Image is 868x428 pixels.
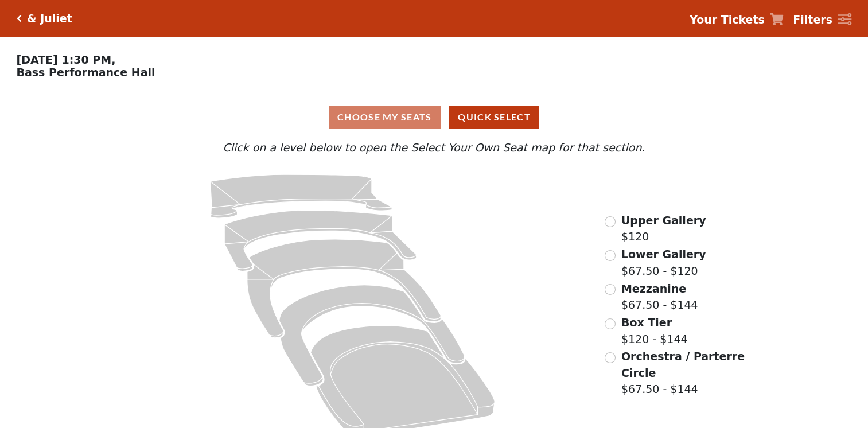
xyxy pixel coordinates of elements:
[621,282,686,295] span: Mezzanine
[690,13,765,26] strong: Your Tickets
[621,281,698,313] label: $67.50 - $144
[793,11,851,28] a: Filters
[621,214,706,227] span: Upper Gallery
[690,11,784,28] a: Your Tickets
[449,106,539,129] button: Quick Select
[621,212,706,245] label: $120
[621,316,672,329] span: Box Tier
[27,12,72,25] h5: & Juliet
[793,13,832,26] strong: Filters
[17,14,22,22] a: Click here to go back to filters
[621,350,745,379] span: Orchestra / Parterre Circle
[621,314,688,347] label: $120 - $144
[116,139,751,156] p: Click on a level below to open the Select Your Own Seat map for that section.
[621,248,706,260] span: Lower Gallery
[621,246,706,279] label: $67.50 - $120
[225,211,417,271] path: Lower Gallery - Seats Available: 55
[211,174,392,218] path: Upper Gallery - Seats Available: 295
[621,348,746,398] label: $67.50 - $144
